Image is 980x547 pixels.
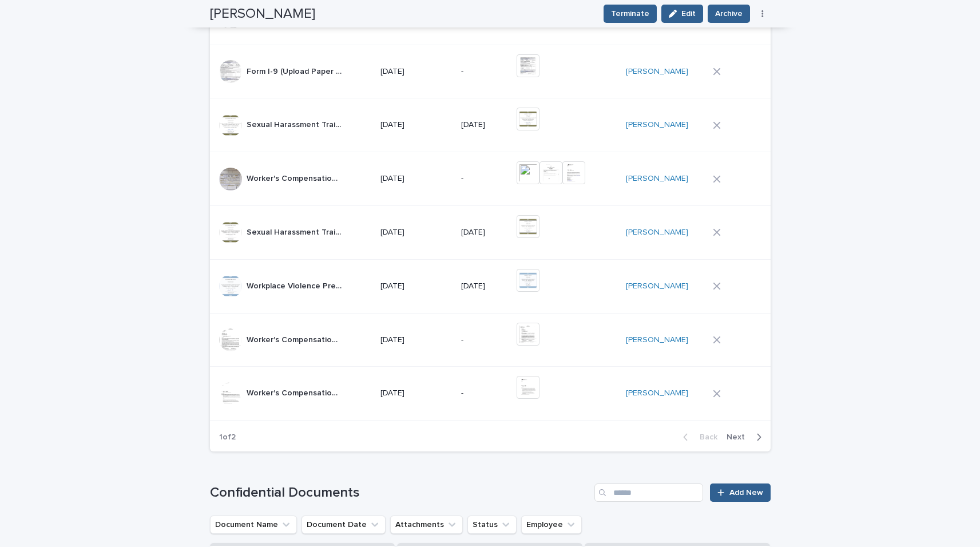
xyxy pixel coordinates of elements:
[708,5,750,23] button: Archive
[710,483,770,502] a: Add New
[247,65,344,77] p: Form I-9 (Upload Paper I-9) | Molina | Great White Larchmont
[693,433,717,441] span: Back
[247,333,344,345] p: Worker's Compensation Claim | Molina | Great White Larchmont
[467,516,517,534] button: Status
[210,259,771,313] tr: Workplace Violence Prevention Certification | [PERSON_NAME] | Great White LarchmontWorkplace Viol...
[210,423,245,451] p: 1 of 2
[380,335,452,345] p: [DATE]
[380,174,452,184] p: [DATE]
[210,485,590,501] h1: Confidential Documents
[594,483,703,502] input: Search
[461,389,508,398] p: -
[626,67,688,77] a: [PERSON_NAME]
[210,98,771,152] tr: Sexual Harassment Training Certificate | [PERSON_NAME] | Great White LarchmontSexual Harassment T...
[461,67,508,77] p: -
[247,225,344,237] p: Sexual Harassment Training Certificate | Molina | Great White Larchmont
[210,367,771,421] tr: Worker's Compensation Claim | [PERSON_NAME] | [GEOGRAPHIC_DATA]Worker's Compensation Claim | [PER...
[210,152,771,206] tr: Worker's Compensation Claim | [PERSON_NAME] | [GEOGRAPHIC_DATA]Worker's Compensation Claim | [PER...
[210,45,771,98] tr: Form I-9 (Upload Paper I-9) | [PERSON_NAME] | Great White LarchmontForm I-9 (Upload Paper I-9) | ...
[521,516,582,534] button: Employee
[661,5,703,23] button: Edit
[626,120,688,130] a: [PERSON_NAME]
[247,118,344,130] p: Sexual Harassment Training Certificate | Molina | Great White Larchmont
[210,6,315,22] h2: [PERSON_NAME]
[604,5,657,23] button: Terminate
[727,433,752,441] span: Next
[461,120,508,130] p: [DATE]
[380,282,452,291] p: [DATE]
[461,335,508,345] p: -
[380,67,452,77] p: [DATE]
[210,313,771,367] tr: Worker's Compensation Claim | [PERSON_NAME] | [GEOGRAPHIC_DATA]Worker's Compensation Claim | [PER...
[247,386,344,398] p: Worker's Compensation Claim | Molina | Great White Larchmont
[461,228,508,237] p: [DATE]
[461,174,508,184] p: -
[301,516,386,534] button: Document Date
[722,432,771,442] button: Next
[380,120,452,130] p: [DATE]
[210,205,771,259] tr: Sexual Harassment Training Certificate | [PERSON_NAME] | Great White LarchmontSexual Harassment T...
[390,516,463,534] button: Attachments
[674,432,722,442] button: Back
[210,516,297,534] button: Document Name
[247,279,344,291] p: Workplace Violence Prevention Certification | Molina | Great White Larchmont
[626,174,688,184] a: [PERSON_NAME]
[626,228,688,237] a: [PERSON_NAME]
[380,389,452,398] p: [DATE]
[461,282,508,291] p: [DATE]
[729,489,763,497] span: Add New
[611,8,649,19] span: Terminate
[626,335,688,345] a: [PERSON_NAME]
[380,228,452,237] p: [DATE]
[247,172,344,184] p: Worker's Compensation Claim | Molina | Great White Larchmont
[626,282,688,291] a: [PERSON_NAME]
[626,389,688,398] a: [PERSON_NAME]
[681,10,696,18] span: Edit
[715,8,743,19] span: Archive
